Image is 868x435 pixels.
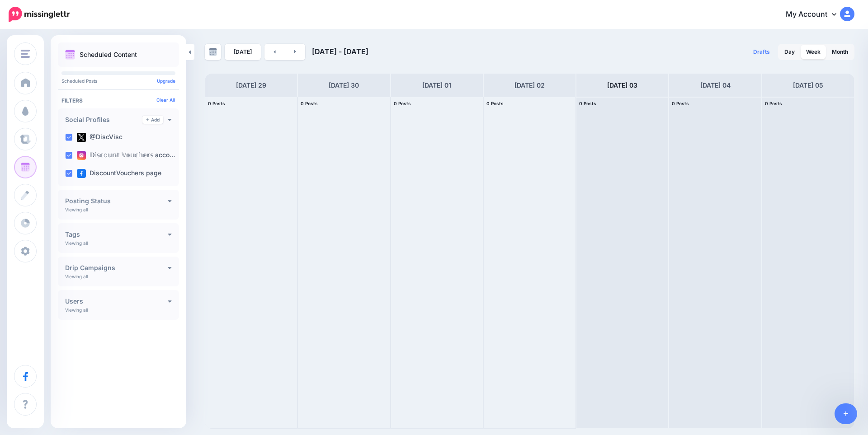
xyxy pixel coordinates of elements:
a: Clear All [156,97,175,103]
p: Viewing all [65,307,88,313]
p: Scheduled Posts [61,79,175,83]
a: Add [142,116,163,124]
span: Drafts [753,49,770,55]
img: Missinglettr [9,7,70,22]
p: Viewing all [65,207,88,212]
a: Day [779,45,800,59]
a: [DATE] [225,44,261,60]
label: DiscountVouchers page [77,169,161,178]
h4: Filters [61,97,175,104]
h4: [DATE] 02 [514,80,545,91]
span: 0 Posts [486,101,504,106]
span: 0 Posts [208,101,225,106]
a: Upgrade [157,78,175,84]
img: twitter-square.png [77,133,86,142]
p: Viewing all [65,240,88,246]
span: 0 Posts [765,101,782,106]
h4: Social Profiles [65,117,142,123]
h4: [DATE] 01 [422,80,451,91]
span: 0 Posts [579,101,596,106]
h4: Drip Campaigns [65,265,168,271]
a: Week [801,45,826,59]
a: My Account [777,4,854,26]
h4: Tags [65,231,168,238]
h4: [DATE] 03 [607,80,637,91]
span: [DATE] - [DATE] [312,47,368,56]
span: 0 Posts [301,101,318,106]
img: facebook-square.png [77,169,86,178]
h4: [DATE] 29 [236,80,266,91]
span: 0 Posts [394,101,411,106]
h4: Users [65,298,168,304]
img: menu.png [21,50,30,58]
h4: [DATE] 04 [700,80,731,91]
img: calendar.png [65,50,75,60]
img: instagram-square.png [77,151,86,160]
span: 0 Posts [672,101,689,106]
h4: [DATE] 30 [329,80,359,91]
a: Drafts [748,44,775,60]
p: Viewing all [65,274,88,279]
label: @DiscVisc [77,133,123,142]
p: Scheduled Content [80,51,137,58]
img: calendar-grey-darker.png [209,48,217,56]
h4: [DATE] 05 [793,80,823,91]
h4: Posting Status [65,198,168,204]
a: Month [826,45,854,59]
label: 𝔻𝕚𝕤𝕔𝕠𝕦𝕟𝕥 𝕍𝕠𝕦𝕔𝕙𝕖𝕣𝕤 acco… [77,151,175,160]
